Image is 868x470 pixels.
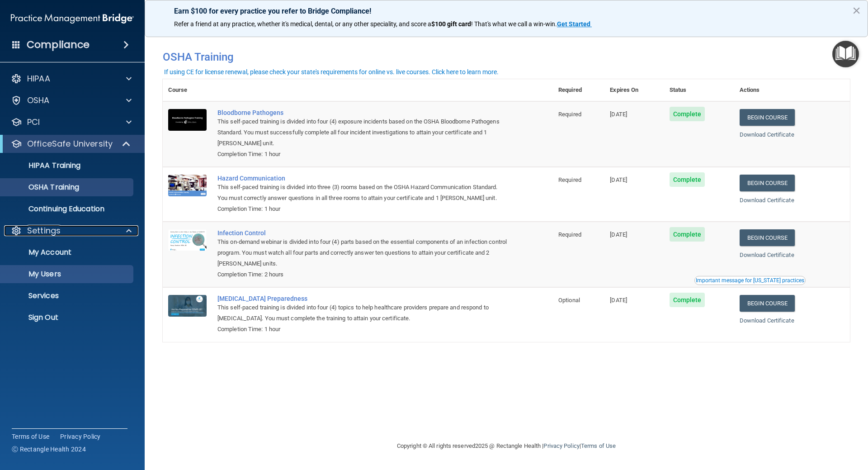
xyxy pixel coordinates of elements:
[163,79,212,101] th: Course
[60,432,101,441] a: Privacy Policy
[740,175,795,191] a: Begin Course
[12,432,49,441] a: Terms of Use
[217,295,508,302] a: [MEDICAL_DATA] Preparedness
[543,442,579,449] a: Privacy Policy
[471,20,557,28] span: ! That's what we call a win-win.
[11,138,131,149] a: OfficeSafe University
[832,41,859,67] button: Open Resource Center
[217,324,508,335] div: Completion Time: 1 hour
[557,20,592,28] a: Get Started
[581,442,616,449] a: Terms of Use
[27,38,90,51] h4: Compliance
[740,229,795,246] a: Begin Course
[740,317,794,324] a: Download Certificate
[740,109,795,126] a: Begin Course
[11,73,132,84] a: HIPAA
[11,9,134,28] img: PMB logo
[431,20,471,28] strong: $100 gift card
[27,225,61,236] p: Settings
[164,69,499,75] div: If using CE for license renewal, please check your state's requirements for online vs. live cours...
[217,109,508,116] a: Bloodborne Pathogens
[6,270,129,279] p: My Users
[11,117,132,128] a: PCI
[27,138,113,149] p: OfficeSafe University
[217,269,508,280] div: Completion Time: 2 hours
[664,79,734,101] th: Status
[610,297,627,304] span: [DATE]
[557,20,590,28] strong: Get Started
[11,225,132,236] a: Settings
[163,51,850,63] h4: OSHA Training
[6,248,129,257] p: My Account
[740,197,794,204] a: Download Certificate
[217,204,508,214] div: Completion Time: 1 hour
[553,79,604,101] th: Required
[694,276,806,285] button: Read this if you are a dental practitioner in the state of CA
[27,95,50,106] p: OSHA
[6,161,80,170] p: HIPAA Training
[610,111,627,118] span: [DATE]
[217,182,508,204] div: This self-paced training is divided into three (3) rooms based on the OSHA Hazard Communication S...
[174,7,839,15] p: Earn $100 for every practice you refer to Bridge Compliance!
[341,432,671,461] div: Copyright © All rights reserved 2025 @ Rectangle Health | |
[670,172,705,187] span: Complete
[670,227,705,242] span: Complete
[217,229,508,237] a: Infection Control
[852,3,861,18] button: Close
[734,79,850,101] th: Actions
[670,107,705,121] span: Complete
[604,79,664,101] th: Expires On
[6,313,129,322] p: Sign Out
[27,117,40,128] p: PCI
[740,295,795,312] a: Begin Course
[740,252,794,258] a: Download Certificate
[11,95,132,106] a: OSHA
[740,131,794,138] a: Download Certificate
[6,291,129,300] p: Services
[670,293,705,307] span: Complete
[217,237,508,269] div: This on-demand webinar is divided into four (4) parts based on the essential components of an inf...
[558,111,581,118] span: Required
[217,149,508,160] div: Completion Time: 1 hour
[558,231,581,238] span: Required
[696,278,804,283] div: Important message for [US_STATE] practices
[174,20,431,28] span: Refer a friend at any practice, whether it's medical, dental, or any other speciality, and score a
[558,176,581,183] span: Required
[610,231,627,238] span: [DATE]
[27,73,50,84] p: HIPAA
[6,204,129,214] p: Continuing Education
[163,67,500,76] button: If using CE for license renewal, please check your state's requirements for online vs. live cours...
[12,445,86,454] span: Ⓒ Rectangle Health 2024
[217,175,508,182] a: Hazard Communication
[217,116,508,149] div: This self-paced training is divided into four (4) exposure incidents based on the OSHA Bloodborne...
[6,183,79,192] p: OSHA Training
[558,297,580,304] span: Optional
[217,302,508,324] div: This self-paced training is divided into four (4) topics to help healthcare providers prepare and...
[610,176,627,183] span: [DATE]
